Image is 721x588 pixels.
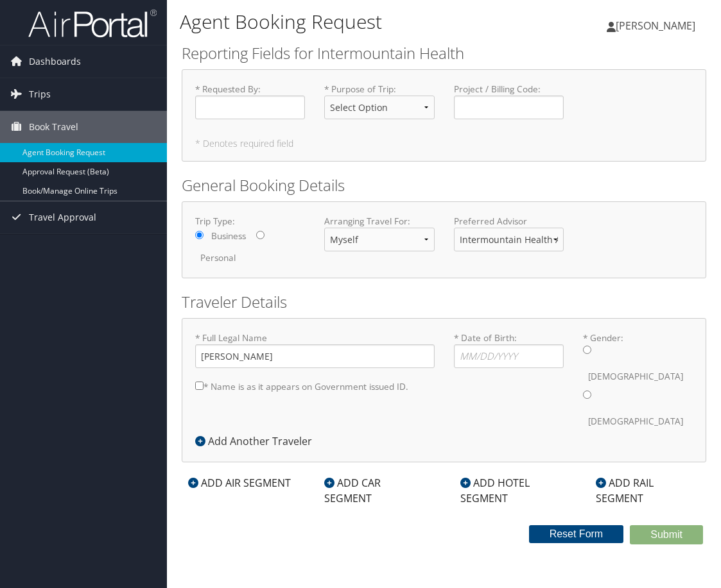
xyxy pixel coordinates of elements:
[29,201,96,233] span: Travel Approval
[454,215,564,228] label: Preferred Advisor
[616,19,695,33] span: [PERSON_NAME]
[195,215,305,228] label: Trip Type:
[195,344,435,368] input: * Full Legal Name
[182,475,297,491] div: ADD AIR SEGMENT
[324,96,434,119] select: * Purpose of Trip:
[454,475,571,506] div: ADD HOTEL SEGMENT
[588,364,683,389] label: [DEMOGRAPHIC_DATA]
[607,6,708,45] a: [PERSON_NAME]
[182,291,706,313] h2: Traveler Details
[324,83,434,130] label: * Purpose of Trip :
[318,475,435,506] div: ADD CAR SEGMENT
[200,251,236,264] label: Personal
[454,96,564,119] input: Project / Billing Code:
[589,475,706,506] div: ADD RAIL SEGMENT
[583,332,693,433] label: * Gender:
[182,174,706,196] h2: General Booking Details
[29,46,81,78] span: Dashboards
[195,83,305,119] label: * Requested By :
[583,346,591,354] input: * Gender:[DEMOGRAPHIC_DATA][DEMOGRAPHIC_DATA]
[195,433,318,449] div: Add Another Traveler
[28,8,157,38] img: airportal-logo.png
[583,391,591,399] input: * Gender:[DEMOGRAPHIC_DATA][DEMOGRAPHIC_DATA]
[180,8,532,35] h1: Agent Booking Request
[211,230,246,242] label: Business
[454,83,564,119] label: Project / Billing Code :
[29,78,51,110] span: Trips
[529,525,624,543] button: Reset Form
[195,332,435,368] label: * Full Legal Name
[195,96,305,119] input: * Requested By:
[454,332,564,368] label: * Date of Birth:
[588,409,683,433] label: [DEMOGRAPHIC_DATA]
[182,42,706,64] h2: Reporting Fields for Intermountain Health
[195,382,204,390] input: * Name is as it appears on Government issued ID.
[195,374,408,398] label: * Name is as it appears on Government issued ID.
[630,525,703,544] button: Submit
[324,215,434,228] label: Arranging Travel For:
[195,139,693,148] h5: * Denotes required field
[454,344,564,368] input: * Date of Birth:
[29,111,78,143] span: Book Travel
